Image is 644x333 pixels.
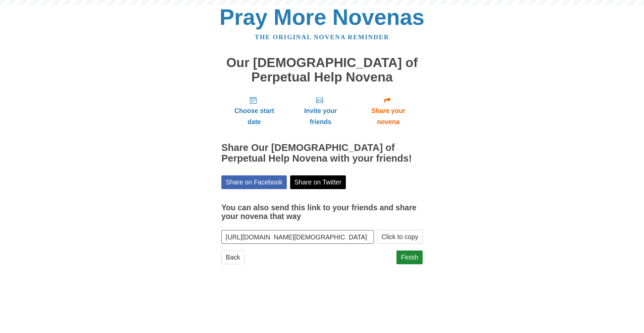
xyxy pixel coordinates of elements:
[221,251,245,264] a: Back
[220,5,425,30] a: Pray More Novenas
[221,204,423,221] h3: You can also send this link to your friends and share your novena that way
[221,143,423,164] h2: Share Our [DEMOGRAPHIC_DATA] of Perpetual Help Novena with your friends!
[354,91,423,131] a: Share your novena
[377,230,423,244] button: Click to copy
[287,91,354,131] a: Invite your friends
[290,175,346,189] a: Share on Twitter
[221,175,287,189] a: Share on Facebook
[221,56,423,84] h1: Our [DEMOGRAPHIC_DATA] of Perpetual Help Novena
[221,91,287,131] a: Choose start date
[396,251,423,264] a: Finish
[294,105,347,127] span: Invite your friends
[228,105,280,127] span: Choose start date
[255,34,389,41] a: The original novena reminder
[361,105,416,127] span: Share your novena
